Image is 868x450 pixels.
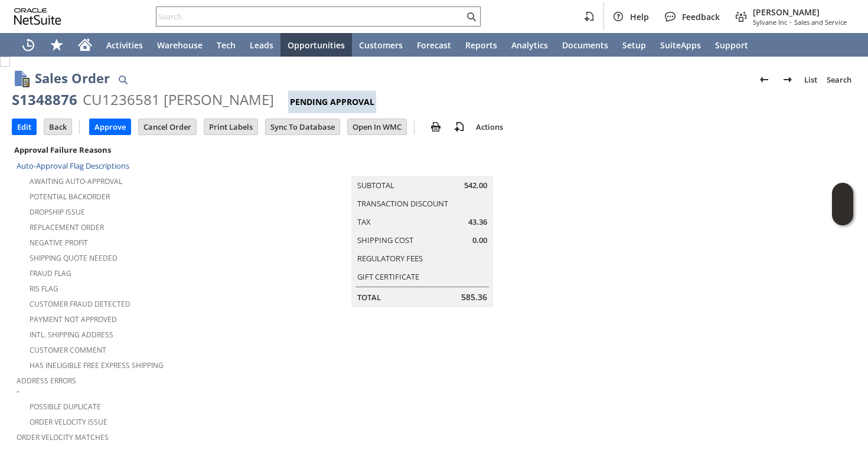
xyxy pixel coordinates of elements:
a: Awaiting Auto-Approval [30,176,122,186]
h1: Sales Order [35,68,110,88]
input: Print Labels [204,119,257,134]
a: Regulatory Fees [357,253,423,264]
a: Auto-Approval Flag Descriptions [17,160,129,171]
a: Total [357,292,381,303]
a: Customer Fraud Detected [30,299,130,309]
a: Home [71,33,99,57]
input: Approve [90,119,130,134]
input: Sync To Database [266,119,340,134]
a: Documents [555,33,615,57]
svg: Home [78,38,92,52]
input: Edit [12,119,36,134]
span: 585.36 [461,291,487,303]
a: Shipping Quote Needed [30,253,118,263]
span: Setup [622,40,646,51]
a: RIS flag [30,284,58,294]
span: Opportunities [288,40,345,51]
span: Warehouse [157,40,203,51]
a: Fraud Flag [30,268,71,278]
span: Feedback [682,11,720,22]
span: Customers [359,40,403,51]
a: Order Velocity Matches [17,432,109,442]
a: Gift Certificate [357,271,419,282]
a: Leads [243,33,280,57]
span: 43.36 [468,216,487,228]
a: Negative Profit [30,238,88,248]
a: Customer Comment [30,345,106,355]
a: Customers [352,33,410,57]
div: Pending Approval [288,91,376,113]
caption: Summary [351,157,493,176]
a: List [800,70,822,89]
span: 0.00 [472,235,487,246]
a: Recent Records [14,33,43,57]
a: Analytics [504,33,555,57]
svg: Recent Records [21,38,35,52]
a: Payment not approved [30,314,117,324]
a: Address Errors [17,376,76,386]
a: Has Ineligible Free Express Shipping [30,360,164,370]
a: Dropship Issue [30,207,85,217]
a: Tax [357,216,371,227]
span: Activities [106,40,143,51]
a: Activities [99,33,150,57]
span: [PERSON_NAME] [753,6,847,18]
span: Support [715,40,748,51]
span: Documents [562,40,608,51]
span: Sales and Service [794,18,847,27]
div: Approval Failure Reasons [12,142,280,157]
a: Possible Duplicate [30,402,101,412]
span: - [789,18,792,27]
img: Previous [757,73,771,87]
input: Back [44,119,71,134]
span: Oracle Guided Learning Widget. To move around, please hold and drag [832,205,853,226]
span: Help [630,11,649,22]
svg: logo [14,8,61,25]
a: Transaction Discount [357,198,448,209]
a: Actions [471,121,508,132]
input: Search [156,9,464,24]
a: SuiteApps [653,33,708,57]
a: Forecast [410,33,458,57]
a: Support [708,33,755,57]
input: Open In WMC [348,119,406,134]
span: SuiteApps [660,40,701,51]
span: Forecast [417,40,451,51]
svg: Search [464,9,478,24]
a: Subtotal [357,180,394,190]
img: Next [781,73,795,87]
span: Leads [250,40,273,51]
input: Cancel Order [139,119,196,134]
a: Shipping Cost [357,235,413,245]
div: CU1236581 [PERSON_NAME] [83,90,274,109]
iframe: Click here to launch Oracle Guided Learning Help Panel [832,183,853,225]
a: Warehouse [150,33,210,57]
span: Reports [465,40,497,51]
a: Search [822,70,856,89]
span: Analytics [511,40,548,51]
a: Intl. Shipping Address [30,330,113,340]
a: Tech [210,33,243,57]
a: Opportunities [280,33,352,57]
div: S1348876 [12,90,77,109]
span: - [17,386,19,397]
a: Setup [615,33,653,57]
a: Replacement Order [30,222,104,232]
a: Potential Backorder [30,192,110,202]
img: add-record.svg [452,120,466,134]
span: Sylvane Inc [753,18,787,27]
span: 542.00 [464,180,487,191]
img: print.svg [429,120,443,134]
a: Reports [458,33,504,57]
a: Order Velocity Issue [30,417,107,427]
span: Tech [217,40,236,51]
img: Quick Find [116,73,130,87]
svg: Shortcuts [50,38,64,52]
div: Shortcuts [43,33,71,57]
